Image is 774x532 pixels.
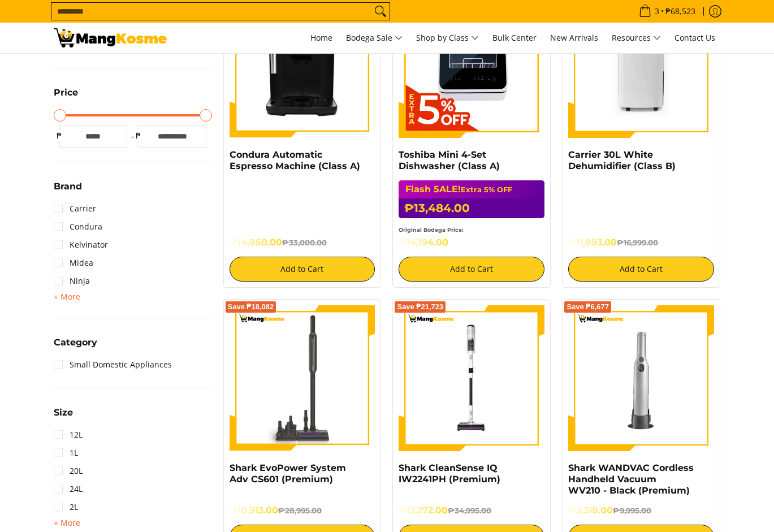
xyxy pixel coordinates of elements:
a: 2L [54,498,78,516]
button: Add to Cart [568,257,714,282]
span: ₱68,523 [664,7,697,15]
summary: Open [54,88,78,106]
summary: Open [54,290,80,304]
img: shark-cleansense-cordless-stick-vacuum-front-full-view-mang-kosme [399,305,544,451]
a: Carrier 30L White Dehumidifier (Class B) [568,149,676,171]
span: Save ₱21,723 [397,304,443,310]
h6: ₱3,318.00 [568,505,714,516]
a: Resources [606,23,667,53]
h6: ₱13,484.00 [399,198,544,218]
span: + More [54,518,80,527]
span: Save ₱6,677 [567,304,609,310]
summary: Open [54,516,80,530]
a: Ninja [54,272,90,290]
span: Brand [54,182,82,191]
button: Add to Cart [230,257,375,282]
img: shark-wandvac-handheld-vacuum-premium-full-view-mang-kosme [568,305,714,451]
a: Small Domestic Appliances [54,356,172,374]
summary: Open [54,182,82,200]
a: Condura Automatic Espresso Machine (Class A) [230,149,360,171]
a: Shark EvoPower System Adv CS601 (Premium) [230,462,346,485]
nav: Main Menu [178,23,721,53]
a: Bodega Sale [340,23,408,53]
span: Bulk Center [492,32,537,43]
a: Shark CleanSense IQ IW2241PH (Premium) [399,462,500,485]
a: Midea [54,254,93,272]
span: ₱ [133,130,144,141]
a: 20L [54,462,83,480]
a: Toshiba Mini 4-Set Dishwasher (Class A) [399,149,500,171]
span: + More [54,292,80,301]
span: Price [54,88,78,97]
span: • [635,5,699,18]
span: Category [54,338,97,347]
h6: ₱10,913.00 [230,505,375,516]
a: Condura [54,218,102,236]
span: Size [54,408,73,417]
span: Shop by Class [416,31,479,45]
del: ₱22,995.00 [448,238,491,247]
del: ₱28,995.00 [278,506,322,515]
a: Shark WANDVAC Cordless Handheld Vacuum WV210 - Black (Premium) [568,462,694,496]
span: Home [310,32,332,43]
del: ₱34,995.00 [448,506,491,515]
a: Carrier [54,200,96,218]
img: Small Appliances l Mang Kosme: Home Appliances Warehouse Sale [54,28,167,47]
span: 3 [653,7,661,15]
span: Contact Us [674,32,715,43]
h6: ₱13,272.00 [399,505,544,516]
span: Save ₱18,082 [228,304,274,310]
summary: Open [54,338,97,356]
small: Original Bodega Price: [399,227,464,233]
h6: ₱11,893.00 [568,237,714,248]
a: Bulk Center [487,23,542,53]
a: Home [305,23,338,53]
a: Contact Us [669,23,721,53]
del: ₱9,995.00 [613,506,651,515]
button: Search [371,3,390,20]
del: ₱16,999.00 [617,238,658,247]
h6: ₱14,194.00 [399,237,544,248]
a: Shop by Class [410,23,485,53]
a: New Arrivals [544,23,604,53]
a: 24L [54,480,83,498]
img: shark-evopower-wireless-vacuum-full-view-mang-kosme [230,305,375,451]
a: 1L [54,444,78,462]
button: Add to Cart [399,257,544,282]
summary: Open [54,408,73,426]
span: ₱ [54,130,65,141]
del: ₱33,000.00 [282,238,327,247]
span: Resources [612,31,661,45]
span: New Arrivals [550,32,598,43]
a: Kelvinator [54,236,108,254]
span: Bodega Sale [346,31,403,45]
a: 12L [54,426,83,444]
h6: ₱14,850.00 [230,237,375,248]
